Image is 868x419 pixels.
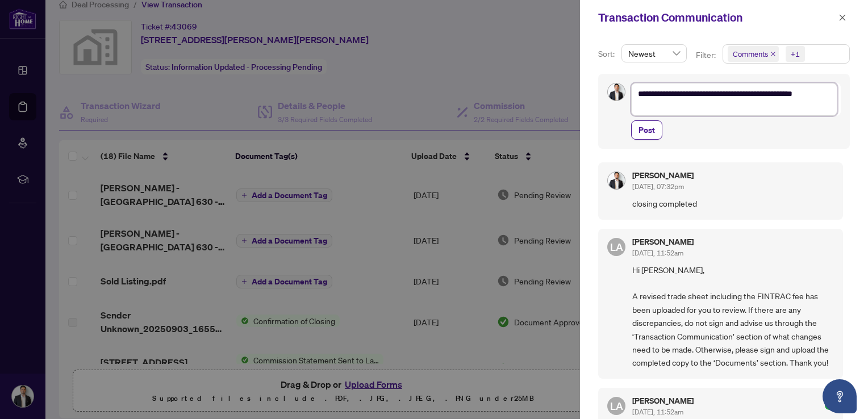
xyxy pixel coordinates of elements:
[632,197,834,210] span: closing completed
[632,249,683,257] span: [DATE], 11:52am
[631,120,662,140] button: Post
[632,171,694,179] h5: [PERSON_NAME]
[733,48,768,60] span: Comments
[632,397,694,405] h5: [PERSON_NAME]
[598,48,617,60] p: Sort:
[632,238,694,246] h5: [PERSON_NAME]
[610,239,623,255] span: LA
[639,121,655,139] span: Post
[608,83,625,100] img: Profile Icon
[823,379,857,413] button: Open asap
[791,48,800,60] div: +1
[728,46,779,62] span: Comments
[838,14,846,22] span: close
[770,51,776,57] span: close
[628,45,680,62] span: Newest
[598,9,835,26] div: Transaction Communication
[632,408,683,416] span: [DATE], 11:52am
[610,398,623,414] span: LA
[608,172,625,189] img: Profile Icon
[632,182,684,191] span: [DATE], 07:32pm
[632,263,834,370] span: Hi [PERSON_NAME], A revised trade sheet including the FINTRAC fee has been uploaded for you to re...
[696,49,717,61] p: Filter:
